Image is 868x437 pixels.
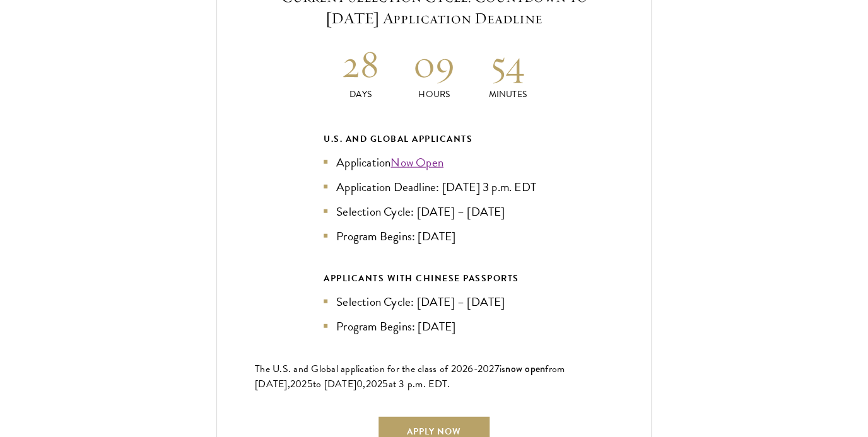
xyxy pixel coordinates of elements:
[324,293,544,311] li: Selection Cycle: [DATE] – [DATE]
[324,227,544,245] li: Program Begins: [DATE]
[467,361,473,376] span: 6
[356,376,363,392] span: 0
[324,153,544,172] li: Application
[397,40,471,88] h2: 09
[390,153,443,172] a: Now Open
[505,361,545,376] span: now open
[382,376,388,392] span: 5
[324,131,544,147] div: U.S. and Global Applicants
[324,271,544,286] div: APPLICANTS WITH CHINESE PASSPORTS
[324,88,397,101] p: Days
[389,376,450,392] span: at 3 p.m. EDT.
[471,40,544,88] h2: 54
[290,376,307,392] span: 202
[363,376,365,392] span: ,
[324,40,397,88] h2: 28
[307,376,313,392] span: 5
[473,361,494,376] span: -202
[255,361,565,392] span: from [DATE],
[324,317,544,335] li: Program Begins: [DATE]
[494,361,499,376] span: 7
[397,88,471,101] p: Hours
[471,88,544,101] p: Minutes
[255,361,467,376] span: The U.S. and Global application for the class of 202
[324,178,544,196] li: Application Deadline: [DATE] 3 p.m. EDT
[313,376,356,392] span: to [DATE]
[500,361,506,376] span: is
[324,202,544,221] li: Selection Cycle: [DATE] – [DATE]
[366,376,383,392] span: 202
